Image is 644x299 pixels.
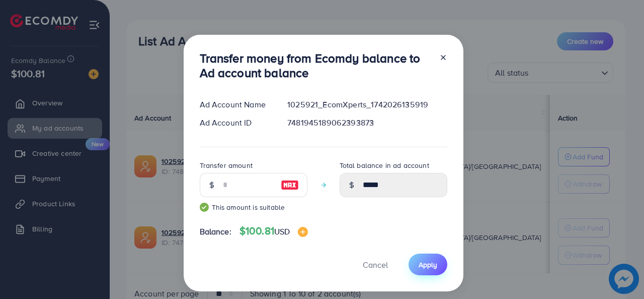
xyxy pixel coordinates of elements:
[192,99,280,110] div: Ad Account Name
[200,203,209,212] img: guide
[350,254,400,275] button: Cancel
[200,202,307,212] small: This amount is suitable
[200,226,231,237] span: Balance:
[279,117,455,129] div: 7481945189062393873
[409,254,447,275] button: Apply
[192,117,280,129] div: Ad Account ID
[419,260,437,270] span: Apply
[279,99,455,110] div: 1025921_EcomXperts_1742026135919
[281,179,299,191] img: image
[340,160,429,170] label: Total balance in ad account
[239,225,308,237] h4: $100.81
[200,160,253,170] label: Transfer amount
[274,226,290,237] span: USD
[200,51,431,80] h3: Transfer money from Ecomdy balance to Ad account balance
[363,259,388,270] span: Cancel
[298,227,308,237] img: image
